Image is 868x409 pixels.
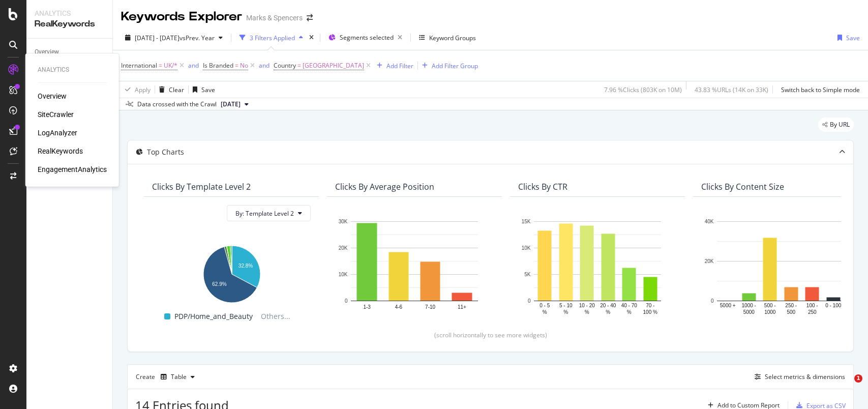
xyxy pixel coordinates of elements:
[188,61,199,70] button: and
[818,118,854,132] div: legacy label
[833,374,858,399] iframe: Intercom live chat
[522,219,531,224] text: 15K
[833,30,860,46] button: Save
[340,33,394,42] span: Segments selected
[38,146,83,156] div: RealKeywords
[854,374,862,383] span: 1
[136,369,199,385] div: Create
[559,303,573,308] text: 5 - 10
[429,34,476,42] div: Keyword Groups
[432,62,478,70] div: Add Filter Group
[235,209,294,218] span: By: Template Level 2
[373,60,413,72] button: Add Filter
[418,60,478,72] button: Add Filter Group
[335,182,434,192] div: Clicks By Average Position
[227,205,311,221] button: By: Template Level 2
[743,309,755,315] text: 5000
[621,303,638,308] text: 40 - 70
[140,331,841,339] div: (scroll horizontally to see more widgets)
[540,303,550,308] text: 0 - 5
[38,91,67,101] a: Overview
[386,62,413,70] div: Add Filter
[751,371,845,383] button: Select metrics & dimensions
[695,85,768,94] div: 43.83 % URLs ( 14K on 33K )
[395,304,403,310] text: 4-6
[643,309,657,315] text: 100 %
[307,33,316,43] div: times
[339,272,348,277] text: 10K
[221,100,241,109] span: 2025 Aug. 16th
[324,30,406,46] button: Segments selected
[363,304,371,310] text: 1-3
[806,303,818,308] text: 100 -
[846,34,860,42] div: Save
[201,85,215,94] div: Save
[701,182,784,192] div: Clicks By Content Size
[217,98,253,110] button: [DATE]
[415,30,480,46] button: Keyword Groups
[135,34,179,42] span: [DATE] - [DATE]
[720,303,736,308] text: 5000 +
[303,59,364,73] span: [GEOGRAPHIC_DATA]
[522,245,531,251] text: 10K
[121,30,227,46] button: [DATE] - [DATE]vsPrev. Year
[764,303,776,308] text: 500 -
[777,81,860,98] button: Switch back to Simple mode
[297,61,301,70] span: =
[705,219,714,224] text: 40K
[171,374,187,380] div: Table
[825,303,842,308] text: 0 - 100
[528,298,531,304] text: 0
[235,30,307,46] button: 3 Filters Applied
[705,258,714,264] text: 20K
[152,182,251,192] div: Clicks By Template Level 2
[147,147,184,157] div: Top Charts
[787,309,795,315] text: 500
[808,309,817,315] text: 250
[152,241,311,304] svg: A chart.
[335,216,494,316] svg: A chart.
[524,272,531,277] text: 5K
[781,85,860,94] div: Switch back to Simple mode
[579,303,595,308] text: 10 - 20
[203,61,233,70] span: Is Branded
[174,310,253,323] span: PDP/Home_and_Beauty
[121,61,157,70] span: International
[38,109,74,120] a: SiteCrawler
[274,61,296,70] span: Country
[518,216,677,316] div: A chart.
[35,47,59,57] div: Overview
[121,8,242,25] div: Keywords Explorer
[135,85,151,94] div: Apply
[155,81,184,98] button: Clear
[425,304,435,310] text: 7-10
[259,61,270,70] button: and
[765,372,845,381] div: Select metrics & dimensions
[606,309,610,315] text: %
[764,309,776,315] text: 1000
[38,66,107,74] div: Analytics
[38,164,107,174] a: EngagementAnalytics
[339,219,348,224] text: 30K
[742,303,756,308] text: 1000 -
[518,182,567,192] div: Clicks By CTR
[35,47,105,57] a: Overview
[345,298,348,304] text: 0
[35,18,104,30] div: RealKeywords
[600,303,616,308] text: 20 - 40
[240,59,248,73] span: No
[246,13,303,23] div: Marks & Spencers
[646,303,654,308] text: 70 -
[38,128,77,138] a: LogAnalyzer
[238,264,253,269] text: 32.8%
[701,216,860,316] svg: A chart.
[458,304,466,310] text: 11+
[711,298,714,304] text: 0
[159,61,162,70] span: =
[543,309,547,315] text: %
